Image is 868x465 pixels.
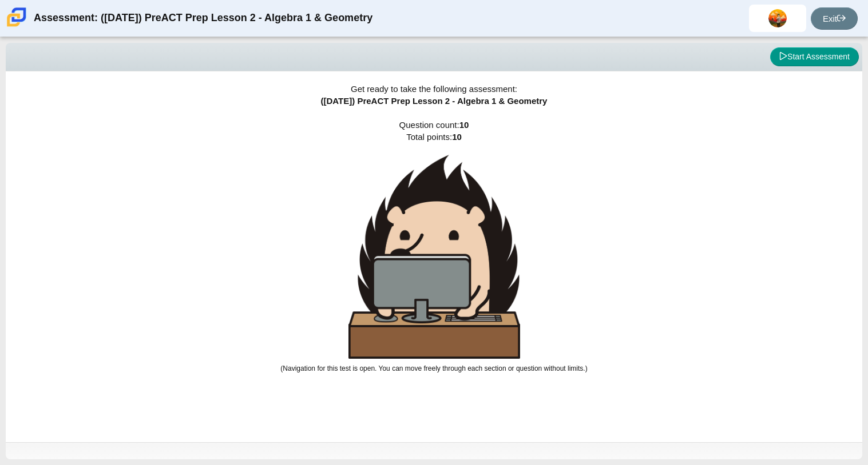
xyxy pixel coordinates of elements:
b: 10 [452,132,462,142]
div: Assessment: ([DATE]) PreACT Prep Lesson 2 - Algebra 1 & Geometry [34,5,372,32]
img: hedgehog-behind-computer-large.png [348,155,520,359]
span: Get ready to take the following assessment: [351,84,517,94]
small: (Navigation for this test is open. You can move freely through each section or question without l... [280,364,587,372]
a: Exit [811,7,858,30]
a: Carmen School of Science & Technology [5,21,29,31]
span: ([DATE]) PreACT Prep Lesson 2 - Algebra 1 & Geometry [321,96,548,106]
img: Carmen School of Science & Technology [5,5,29,29]
button: Start Assessment [770,47,859,67]
span: Question count: Total points: [280,120,587,372]
img: sofia.salgado.nkyDUZ [768,9,787,27]
b: 10 [459,120,469,130]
